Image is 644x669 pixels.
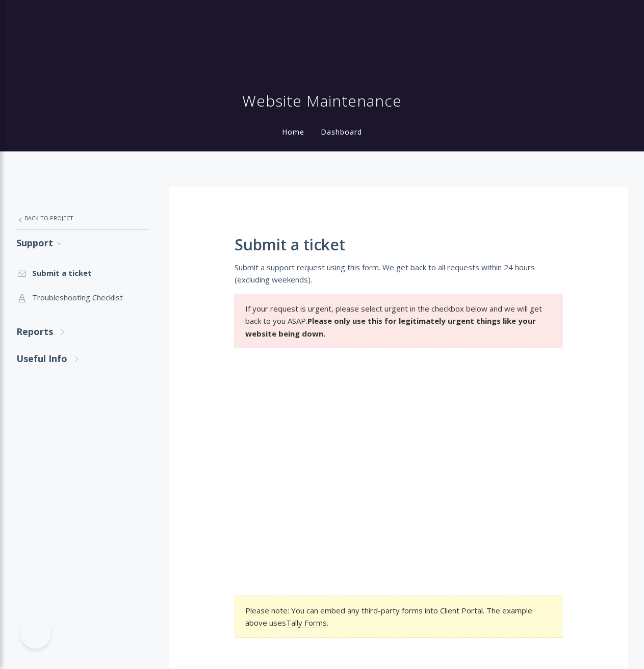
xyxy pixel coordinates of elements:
strong: Please only use this for legitimately urgent things like your website being down. [245,316,536,338]
a: Back to Project [16,208,149,229]
iframe: Toggle Customer Support [20,618,51,649]
a: Home [280,127,306,137]
iframe: Agency - Submit Ticket [235,364,562,588]
h1: Website Maintenance [242,91,402,111]
a: Troubleshooting Checklist [16,285,149,310]
a: Submit a ticket [16,261,149,285]
p: Submit a support request using this form. We get back to all requests within 24 hours (excluding ... [235,261,562,286]
a: Tally Forms [286,617,327,628]
section: Please note: You can embed any third-party forms into Client Portal. The example above uses . [235,596,562,638]
a: Dashboard [319,127,364,137]
section: If your request is urgent, please select urgent in the checkbox below and we will get back to you... [235,294,562,348]
a: Useful Info [16,345,149,372]
a: Support [16,229,149,256]
h1: Submit a ticket [235,236,562,253]
a: Reports [16,318,149,345]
